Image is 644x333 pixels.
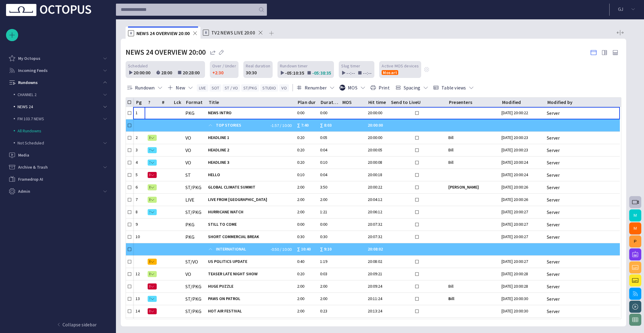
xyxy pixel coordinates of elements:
button: ST / VO [223,84,240,92]
div: 0:04 [320,172,330,178]
div: Server [547,110,560,116]
div: 20:00:05 [368,147,386,153]
button: N [148,170,157,180]
div: 2:00 [297,283,315,289]
div: Send to LiveU [388,98,446,107]
div: 14 [136,308,143,314]
img: Octopus News Room [6,4,91,16]
button: New [166,82,194,93]
div: HEADLINE 1 [208,132,292,144]
div: 0:10 [320,160,330,165]
div: 0:30 [320,234,330,240]
p: NEWS 24 [18,104,104,110]
p: My Octopus [18,55,40,61]
span: N [149,309,150,314]
button: S [148,157,157,168]
button: R [148,269,157,280]
button: M [629,209,641,221]
div: 0:03 [320,271,330,277]
div: VO [185,147,191,154]
div: 3:50 [320,184,330,190]
div: Send to LiveU [391,99,421,105]
div: 8/15 20:00:28 [501,283,530,289]
div: 0:20 [297,271,315,277]
div: Server [547,234,560,240]
div: 0:00 [320,221,330,227]
div: 20:04:12 [368,197,386,202]
div: Duration [321,99,339,105]
div: Hit time [368,99,386,105]
div: 0:04 [320,147,330,153]
button: ST/PKG [241,84,259,92]
div: HEADLINE 2 [208,144,292,156]
span: HEADLINE 3 [208,160,292,165]
div: Lck [174,99,181,105]
p: Media [18,152,29,158]
span: SHORT COMMERCIAL BREAK [208,234,292,240]
div: Bill [448,147,497,153]
div: Presenters [449,99,472,105]
div: Server [547,283,560,290]
div: 7 [136,197,143,202]
button: R [148,182,157,193]
button: Rundown [126,82,164,93]
div: 30:30 [246,69,257,76]
p: Not Scheduled [18,140,104,146]
div: 8/15 20:00:26 [501,184,530,190]
span: S [149,210,150,215]
div: 0:05 [320,135,330,141]
p: Rundowns [18,79,38,86]
div: PAWS ON PATROL [208,293,292,305]
div: PKG [185,221,194,228]
span: LIVE FROM [GEOGRAPHIC_DATA] [208,197,292,202]
div: 20:13:24 [368,308,386,314]
button: GJ [613,4,640,15]
div: NEWS INTRO [208,107,292,119]
div: 20:00:18 [368,172,386,178]
div: 0:20 [297,135,315,141]
div: # [162,99,165,105]
div: 2:00 [320,283,330,289]
div: 3 [136,147,143,153]
div: 20:09:21 [368,271,386,277]
span: R [149,272,150,276]
div: 8/15 20:00:26 [501,197,530,202]
div: Bill [448,283,497,289]
span: INTERNATIONAL [216,245,268,254]
div: 1:19 [320,259,330,264]
div: VO [185,159,191,166]
span: HURRICANE WATCH [208,209,292,215]
div: ∑ 9:10 [320,245,334,254]
div: 8/15 20:00:27 [501,234,530,240]
button: Print [369,82,392,93]
div: Title [209,99,219,105]
span: R [149,135,150,140]
button: MOS [338,82,367,93]
button: N [148,281,157,292]
div: WORLD´S LARGEST PIZZA SLICE [208,318,292,330]
div: 8/15 20:00:27 [501,221,530,227]
h2: NEWS 24 OVERVIEW 20:00 [126,48,206,57]
div: 0:30 [297,234,315,240]
button: R [148,132,157,143]
span: PAWS ON PATROL [208,296,292,302]
div: Server [547,209,560,215]
p: Framedrop AI [18,176,43,182]
div: 2:00 [297,296,315,302]
span: TOP STORIES [216,121,268,130]
div: Duration [318,98,339,107]
div: Lck [171,98,183,107]
div: 0:00 [320,110,330,116]
div: Server [547,308,560,315]
span: N [149,284,150,289]
div: TOP STORIES [208,119,268,131]
span: Real duration [246,63,270,69]
div: 0:23 [320,308,330,314]
span: N [149,173,150,177]
div: 13 [136,296,143,302]
p: Admin [18,188,30,194]
span: HELLO [208,172,292,178]
div: ST/PKG [185,184,201,191]
div: ? [145,98,159,107]
button: Renumber [295,82,336,93]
